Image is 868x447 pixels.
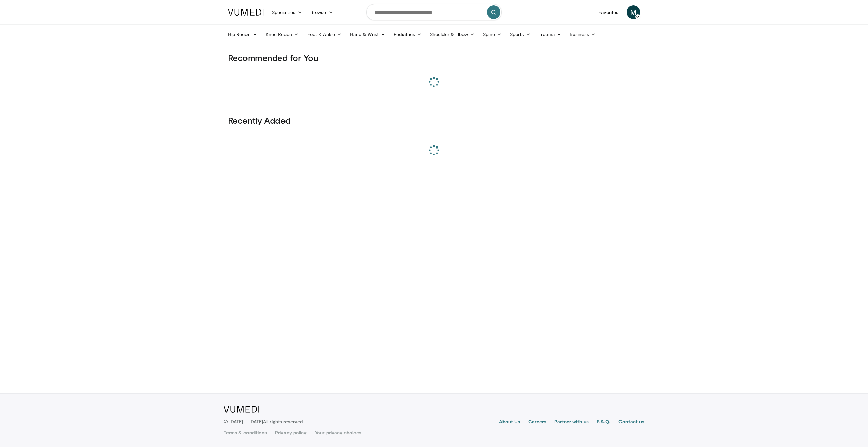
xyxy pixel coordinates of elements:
h3: Recommended for You [228,52,640,63]
a: Privacy policy [275,429,307,436]
a: Favorites [594,5,623,19]
a: Careers [528,418,546,426]
img: VuMedi Logo [228,9,264,16]
a: Contact us [618,418,644,426]
a: Spine [479,27,506,41]
a: Sports [506,27,535,41]
a: Your privacy choices [315,429,361,436]
a: F.A.Q. [597,418,610,426]
span: All rights reserved [263,419,303,424]
a: Partner with us [554,418,589,426]
a: Shoulder & Elbow [426,27,479,41]
a: Foot & Ankle [303,27,346,41]
a: M [627,5,640,19]
h3: Recently Added [228,115,640,126]
a: Hand & Wrist [346,27,390,41]
a: Pediatrics [390,27,426,41]
a: Hip Recon [224,27,261,41]
img: VuMedi Logo [224,406,259,413]
p: © [DATE] – [DATE] [224,418,303,425]
a: About Us [499,418,520,426]
a: Trauma [535,27,566,41]
a: Specialties [268,5,306,19]
input: Search topics, interventions [366,4,502,20]
a: Terms & conditions [224,429,267,436]
a: Browse [306,5,337,19]
a: Knee Recon [261,27,303,41]
a: Business [566,27,600,41]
